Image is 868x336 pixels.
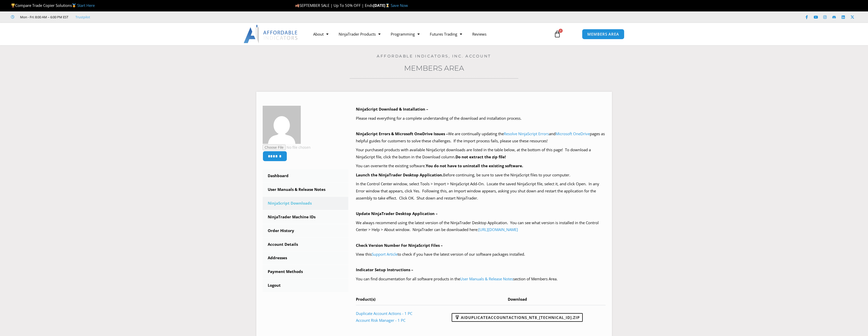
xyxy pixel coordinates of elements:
[263,210,349,224] a: NinjaTrader Machine IDs
[377,54,491,58] a: Affordable Indicators, Inc. Account
[356,211,438,216] b: Update NinjaTrader Desktop Application –
[263,224,349,237] a: Order History
[425,28,467,40] a: Futures Trading
[386,28,425,40] a: Programming
[386,4,389,7] img: ⌛
[263,169,349,292] nav: Account pages
[467,28,492,40] a: Reviews
[19,14,68,20] span: Mon - Fri: 8:00 AM – 6:00 PM EST
[295,4,299,7] img: 🍂
[356,162,606,170] p: You can overwrite the existing software.
[308,28,548,40] nav: Menu
[587,32,619,36] span: MEMBERS AREA
[244,25,298,43] img: LogoAI | Affordable Indicators – NinjaTrader
[356,106,428,112] b: NinjaScript Download & Installation –
[72,4,76,7] img: 🥇
[426,163,523,168] b: You do not have to uninstall the existing software.
[356,130,606,145] p: We are continually updating the and pages as helpful guides for customers to solve these challeng...
[263,106,301,144] img: 60928205967ae52e4d0b4da5482b33957c18862b54fd76af2cf3aaba4fa72147
[559,29,563,33] span: 0
[263,238,349,251] a: Account Details
[75,14,90,20] a: Trustpilot
[77,3,95,8] a: Start Here
[11,4,15,7] img: 🏆
[356,219,606,234] p: We always recommend using the latest version of the NinjaTrader Desktop Application. You can see ...
[356,131,448,136] b: NinjaScript Errors & Microsoft OneDrive Issues –
[263,169,349,182] a: Dashboard
[356,251,606,258] p: View this to check if you have the latest version of our software packages installed.
[263,197,349,210] a: NinjaScript Downloads
[11,3,95,8] span: Compare Trade Copier Solutions
[356,276,606,283] p: You can find documentation for all software products in the section of Members Area.
[356,297,375,302] span: Product(s)
[373,3,391,8] strong: [DATE]
[356,267,413,272] b: Indicator Setup Instructions –
[504,131,549,136] a: Resolve NinjaScript Errors
[356,172,606,179] p: Before continuing, be sure to save the NinjaScript files to your computer.
[546,27,569,41] a: 0
[356,180,606,202] p: In the Control Center window, select Tools > Import > NinjaScript Add-On. Locate the saved NinjaS...
[508,297,527,302] span: Download
[460,276,513,281] a: User Manuals & Release Notes
[582,29,624,39] a: MEMBERS AREA
[356,115,606,122] p: Please read everything for a complete understanding of the download and installation process.
[452,313,583,322] a: AIDuplicateAccountActions_NT8_[TECHNICAL_ID].zip
[263,251,349,265] a: Addresses
[356,172,443,177] b: Launch the NinjaTrader Desktop Application.
[455,154,506,159] b: Do not extract the zip file!
[478,227,518,232] a: [URL][DOMAIN_NAME]
[263,265,349,278] a: Payment Methods
[356,318,405,323] a: Account Risk Manager - 1 PC
[404,64,464,72] a: Members Area
[556,131,590,136] a: Microsoft OneDrive
[334,28,386,40] a: NinjaTrader Products
[308,28,334,40] a: About
[391,3,408,8] a: Save Now
[263,183,349,196] a: User Manuals & Release Notes
[356,311,412,316] a: Duplicate Account Actions - 1 PC
[263,279,349,292] a: Logout
[356,243,443,248] b: Check Version Number For NinjaScript Files –
[295,3,373,8] span: SEPTEMBER SALE | Up To 50% OFF | Ends
[356,146,606,161] p: Your purchased products with available NinjaScript downloads are listed in the table below, at th...
[372,252,398,257] a: Support Article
